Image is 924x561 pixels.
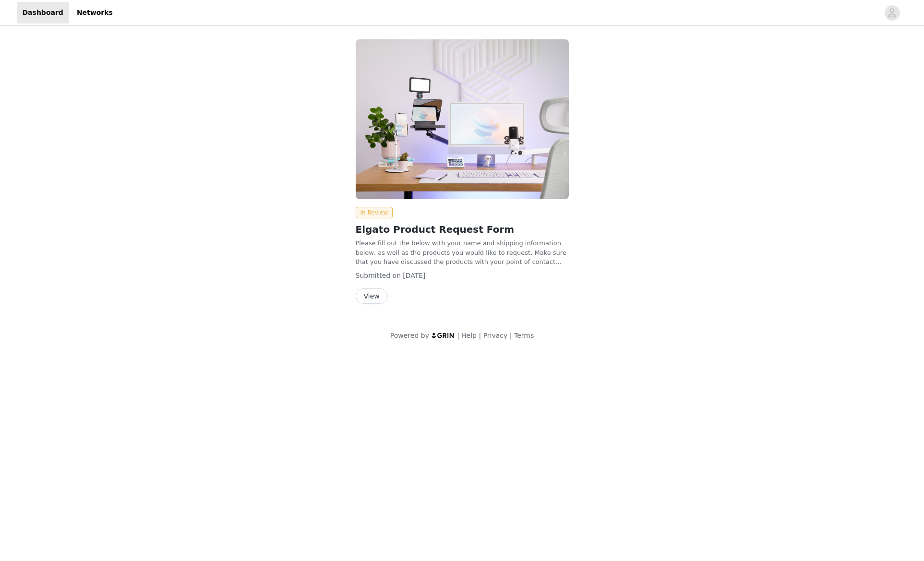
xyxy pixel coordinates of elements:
[356,222,569,237] h2: Elgato Product Request Form
[390,332,429,339] span: Powered by
[403,272,425,279] span: [DATE]
[356,207,393,218] span: In Review
[356,272,401,279] span: Submitted on
[431,332,455,338] img: logo
[457,332,459,339] span: |
[461,332,477,339] a: Help
[479,332,481,339] span: |
[510,332,512,339] span: |
[356,288,388,304] button: View
[888,5,897,21] div: avatar
[356,293,388,300] a: View
[71,2,119,24] a: Networks
[483,332,508,339] a: Privacy
[17,2,69,24] a: Dashboard
[514,332,534,339] a: Terms
[356,39,569,199] img: Elgato
[356,239,569,267] p: Please fill out the below with your name and shipping information below, as well as the products ...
